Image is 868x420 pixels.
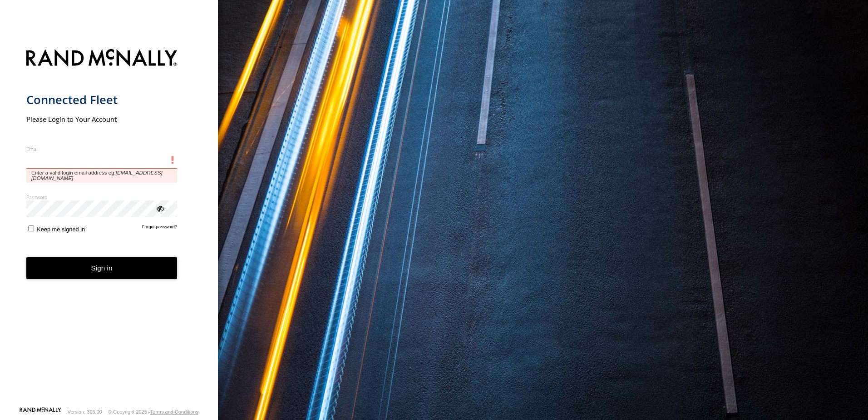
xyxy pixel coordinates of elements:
[37,226,85,233] span: Keep me signed in
[26,169,178,183] span: Enter a valid login email address eg.
[31,170,163,181] em: [EMAIL_ADDRESS][DOMAIN_NAME]
[150,409,198,415] a: Terms and Conditions
[68,409,102,415] div: Version: 306.00
[26,115,178,124] h2: Please Login to Your Account
[20,407,61,416] a: Visit our Website
[108,409,198,415] div: © Copyright 2025 -
[155,204,164,213] div: ViewPassword
[26,47,178,70] img: Rand McNally
[26,257,178,280] button: Sign in
[26,145,178,152] label: Email
[28,225,34,231] input: Keep me signed in
[26,194,178,200] label: Password
[26,92,178,107] h1: Connected Fleet
[26,44,192,406] form: main
[142,224,178,233] a: Forgot password?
